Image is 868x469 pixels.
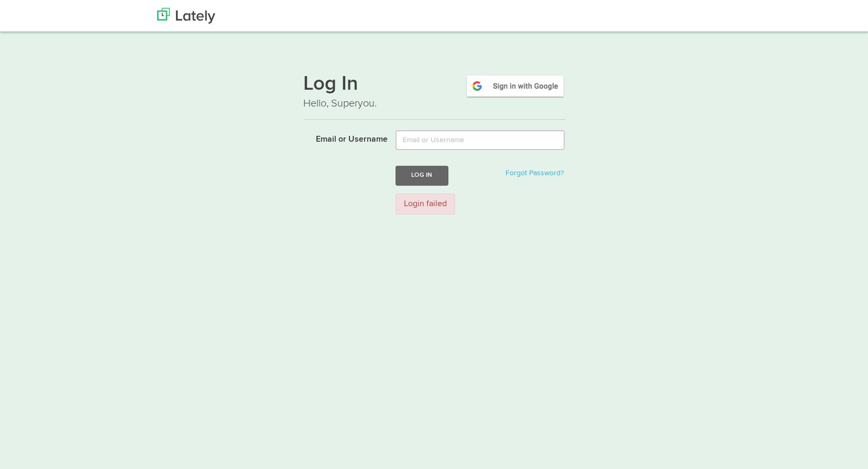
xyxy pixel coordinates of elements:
label: Email or Username [295,130,388,146]
input: Email or Username [395,130,565,150]
p: Hello, Superyou. [303,96,565,111]
img: google-signin.png [465,74,565,98]
img: Lately [157,8,215,24]
button: Log In [395,166,448,185]
h1: Log In [303,74,565,96]
a: Forgot Password? [506,169,564,177]
div: Login failed [395,194,455,215]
